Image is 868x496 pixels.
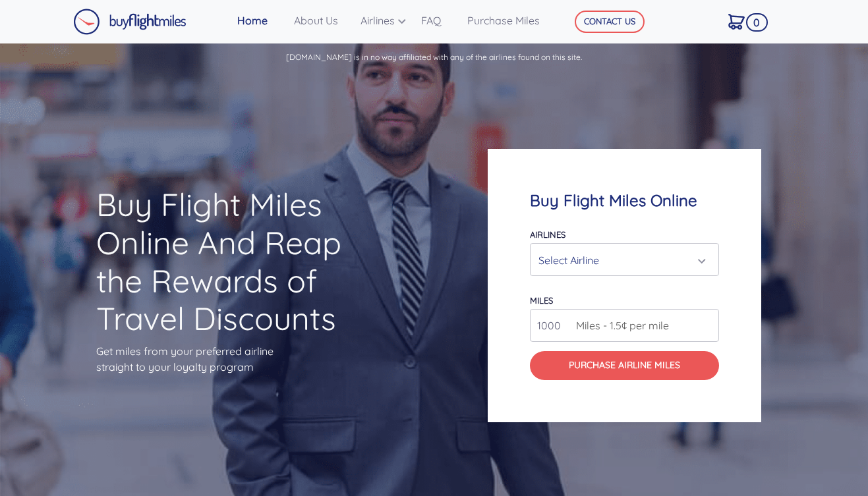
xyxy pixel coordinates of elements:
[96,186,380,337] h1: Buy Flight Miles Online And Reap the Rewards of Travel Discounts
[530,295,553,306] label: miles
[289,7,355,34] a: About Us
[73,5,187,38] a: Buy Flight Miles Logo
[728,14,745,30] img: Cart
[73,9,187,35] img: Buy Flight Miles Logo
[746,13,768,32] span: 0
[462,7,555,34] a: Purchase Miles
[355,7,416,34] a: Airlines
[530,243,719,276] button: Select Airline
[416,7,462,34] a: FAQ
[96,343,380,375] p: Get miles from your preferred airline straight to your loyalty program
[575,11,645,33] button: CONTACT US
[530,351,719,380] button: Purchase Airline Miles
[569,317,669,333] span: Miles - 1.5¢ per mile
[723,7,763,35] a: 0
[530,191,719,210] h4: Buy Flight Miles Online
[530,229,565,240] label: Airlines
[232,7,289,34] a: Home
[538,248,703,273] div: Select Airline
